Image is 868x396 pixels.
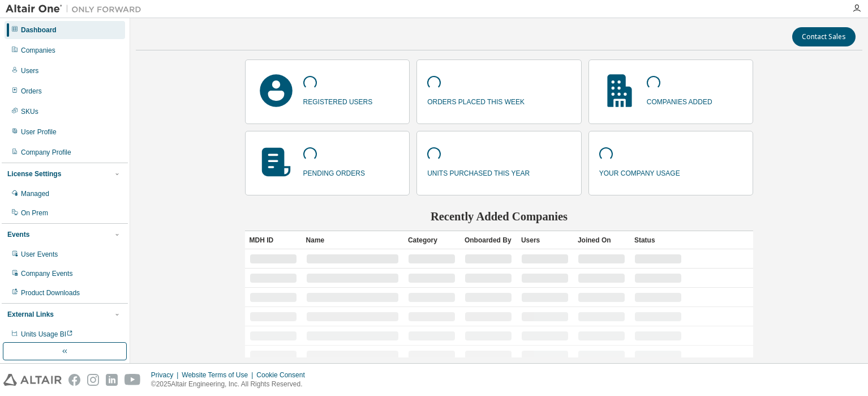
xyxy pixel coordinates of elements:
div: Joined On [578,231,625,249]
div: Orders [21,87,42,96]
div: Dashboard [21,25,57,35]
p: orders placed this week [427,94,525,107]
div: Users [521,231,569,249]
img: facebook.svg [68,374,80,386]
p: pending orders [303,165,365,178]
div: Companies [21,46,55,55]
div: External Links [7,310,54,319]
div: On Prem [21,208,48,218]
div: Privacy [151,371,182,380]
div: Website Terms of Use [182,371,256,380]
div: MDH ID [250,231,297,249]
div: User Profile [21,127,57,137]
p: units purchased this year [427,165,530,178]
div: Name [306,231,399,249]
p: registered users [303,94,373,107]
div: License Settings [7,169,61,178]
p: your company usage [599,165,680,178]
div: Cookie Consent [256,371,311,380]
span: Units Usage BI [21,330,73,338]
div: Events [7,230,29,239]
div: Company Profile [21,148,71,157]
div: Category [408,231,456,249]
div: Users [21,66,38,75]
div: User Events [21,250,58,259]
div: Company Events [21,269,72,278]
img: youtube.svg [124,374,141,386]
div: SKUs [21,107,38,116]
img: linkedin.svg [106,374,118,386]
p: © 2025 Altair Engineering, Inc. All Rights Reserved. [151,380,312,389]
div: Product Downloads [21,288,80,297]
img: altair_logo.svg [3,374,62,386]
h2: Recently Added Companies [245,209,754,224]
button: Contact Sales [792,27,856,46]
img: instagram.svg [87,374,99,386]
div: Status [634,231,682,249]
div: Onboarded By [465,231,512,249]
p: companies added [647,94,712,107]
img: Altair One [6,3,147,15]
div: Managed [21,189,49,198]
